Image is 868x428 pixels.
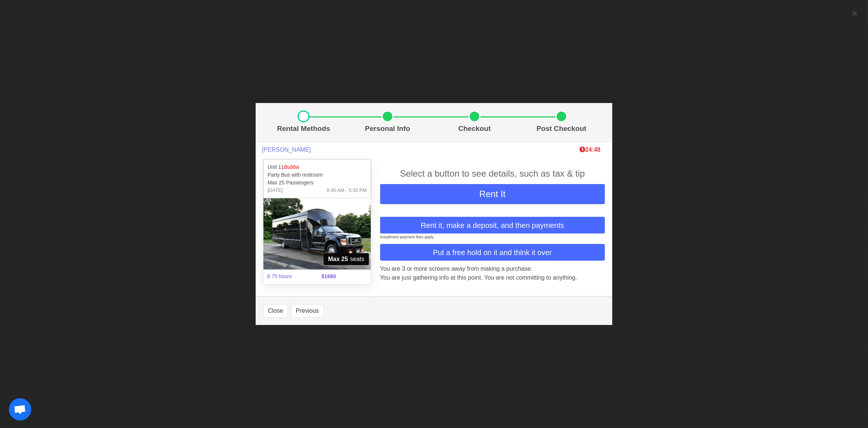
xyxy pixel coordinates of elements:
[380,217,605,234] button: Rent it, make a deposit, and then payments
[347,123,428,134] p: Personal Info
[380,273,605,282] p: You are just gathering info at this point. You are not committing to anything.
[380,244,605,261] button: Put a free hold on it and think it over
[327,187,367,194] span: 8:45 AM - 5:30 PM
[579,147,600,153] span: The clock is ticking ⁠— this timer shows how long we'll hold this limo during checkout. If time r...
[268,171,367,179] p: Party Bus with restroom
[433,247,552,258] span: Put a free hold on it and think it over
[284,164,299,170] em: Bubba
[380,184,605,204] button: Rent It
[380,264,605,273] p: You are 3 or more screens away from making a purchase.
[263,304,288,318] button: Close
[579,147,600,153] b: 24:48
[9,398,31,421] div: Open chat
[263,198,371,270] img: 11%2001.jpg
[268,187,283,194] span: [DATE]
[380,167,605,180] div: Select a button to see details, such as tax & tip
[268,179,367,187] p: Max 25 Passengers
[263,268,317,285] span: 8.75 hours
[268,163,367,171] p: Unit 11
[266,123,341,134] p: Rental Methods
[421,220,564,231] span: Rent it, make a deposit, and then payments
[324,253,369,265] span: seats
[291,304,324,318] button: Previous
[262,146,311,153] span: [PERSON_NAME]
[479,189,506,199] span: Rent It
[434,123,515,134] p: Checkout
[521,123,602,134] p: Post Checkout
[328,255,348,264] strong: Max 25
[380,235,434,239] small: Installment payment fees apply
